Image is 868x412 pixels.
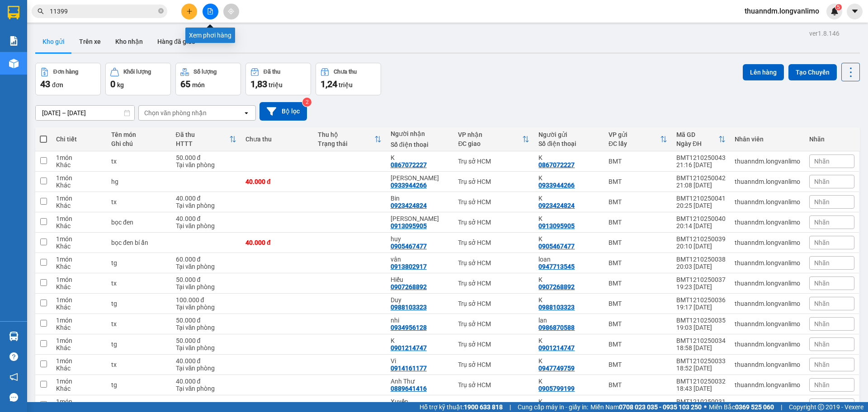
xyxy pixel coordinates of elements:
[453,127,534,151] th: Toggle SortBy
[316,63,381,95] button: Chưa thu1,24 triệu
[111,381,167,389] div: tg
[609,320,667,328] div: BMT
[9,393,18,402] span: message
[250,79,267,89] span: 1,83
[509,402,511,412] span: |
[339,81,353,89] span: triệu
[809,136,854,143] div: Nhãn
[176,263,236,270] div: Tại văn phòng
[117,81,124,89] span: kg
[538,161,575,169] div: 0867072227
[676,256,726,263] div: BMT1210250038
[56,235,102,243] div: 1 món
[538,131,599,138] div: Người gửi
[420,402,503,412] span: Hỗ trợ kỹ thuật:
[35,31,72,52] button: Kho gửi
[814,219,830,226] span: Nhãn
[318,131,374,138] div: Thu hộ
[538,324,575,331] div: 0986870588
[176,317,236,324] div: 50.000 đ
[176,161,236,169] div: Tại văn phòng
[538,140,599,147] div: Số điện thoại
[56,344,102,351] div: Khác
[814,259,830,267] span: Nhãn
[176,304,236,311] div: Tại văn phòng
[538,235,599,243] div: K
[176,344,236,351] div: Tại văn phòng
[458,178,529,185] div: Trụ sở HCM
[391,141,449,148] div: Số điện thoại
[391,174,449,182] div: Ngọc Bảo
[814,198,830,206] span: Nhãn
[56,283,102,290] div: Khác
[538,283,575,290] div: 0907268892
[181,4,197,19] button: plus
[123,69,151,75] div: Khối lượng
[735,300,800,307] div: thuanndm.longvanlimo
[609,158,667,165] div: BMT
[111,198,167,206] div: tx
[176,337,236,344] div: 50.000 đ
[609,178,667,185] div: BMT
[458,361,529,368] div: Trụ sở HCM
[735,239,800,246] div: thuanndm.longvanlimo
[735,341,800,348] div: thuanndm.longvanlimo
[56,296,102,304] div: 1 món
[228,8,234,14] span: aim
[111,259,167,267] div: tg
[458,140,522,147] div: ĐC giao
[111,280,167,287] div: tx
[735,361,800,368] div: thuanndm.longvanlimo
[735,198,800,206] div: thuanndm.longvanlimo
[518,402,588,412] span: Cung cấp máy in - giấy in:
[144,108,207,117] div: Chọn văn phòng nhận
[538,276,599,283] div: K
[111,341,167,348] div: tg
[735,320,800,328] div: thuanndm.longvanlimo
[676,365,726,372] div: 18:52 [DATE]
[56,256,102,263] div: 1 món
[391,304,427,311] div: 0988103323
[243,109,250,117] svg: open
[538,182,575,189] div: 0933944266
[9,332,19,341] img: warehouse-icon
[175,63,241,95] button: Số lượng65món
[391,182,427,189] div: 0933944266
[111,239,167,246] div: bọc đen bí ẩn
[538,296,599,304] div: K
[111,320,167,328] div: tx
[171,127,241,151] th: Toggle SortBy
[735,136,800,143] div: Nhân viên
[814,178,830,185] span: Nhãn
[111,300,167,307] div: tg
[391,222,427,229] div: 0913095905
[538,256,599,263] div: loan
[735,381,800,389] div: thuanndm.longvanlimo
[176,296,236,304] div: 100.000 đ
[735,219,800,226] div: thuanndm.longvanlimo
[391,385,427,392] div: 0889641416
[56,182,102,189] div: Khác
[158,8,164,14] span: close-circle
[313,127,386,151] th: Toggle SortBy
[176,154,236,161] div: 50.000 đ
[619,403,702,411] strong: 0708 023 035 - 0935 103 250
[676,357,726,365] div: BMT1210250033
[56,398,102,405] div: 1 món
[391,243,427,250] div: 0905467477
[788,64,837,80] button: Tạo Chuyến
[676,385,726,392] div: 18:43 [DATE]
[56,243,102,250] div: Khác
[56,195,102,202] div: 1 món
[735,259,800,267] div: thuanndm.longvanlimo
[38,8,44,14] span: search
[538,215,599,222] div: K
[391,215,449,222] div: Đan Thanh
[676,276,726,283] div: BMT1210250037
[458,259,529,267] div: Trụ sở HCM
[56,324,102,331] div: Khác
[245,402,309,409] div: 50.000 đ
[676,324,726,331] div: 19:03 [DATE]
[391,344,427,351] div: 0901214747
[158,7,164,16] span: close-circle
